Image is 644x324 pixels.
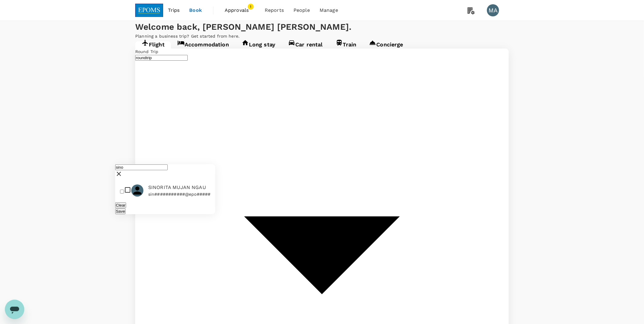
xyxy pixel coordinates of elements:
span: Approvals [225,7,255,14]
div: MA [487,4,499,16]
p: Planning a business trip? Get started from here. [135,33,509,39]
div: Round Trip [135,49,509,55]
input: Search for traveller [115,164,168,170]
a: Car rental [282,41,329,52]
a: Train [329,41,363,52]
span: Trips [168,7,180,14]
button: Save [115,208,126,214]
span: Reports [265,7,284,14]
a: Accommodation [171,41,235,52]
iframe: Button to launch messaging window [5,300,24,319]
button: Clear [115,202,126,208]
span: 1 [248,4,254,10]
span: Book [189,7,202,14]
img: EPOMS SDN BHD [135,4,163,17]
span: People [293,7,310,14]
span: SINORITA MUJAN NGAU [148,184,210,191]
a: Concierge [363,41,409,52]
span: Manage [320,7,338,14]
a: Flight [135,41,171,52]
p: sin###########@epo##### [148,191,210,197]
div: Welcome back , [PERSON_NAME] [PERSON_NAME] . [135,21,509,33]
a: Long stay [235,41,282,52]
